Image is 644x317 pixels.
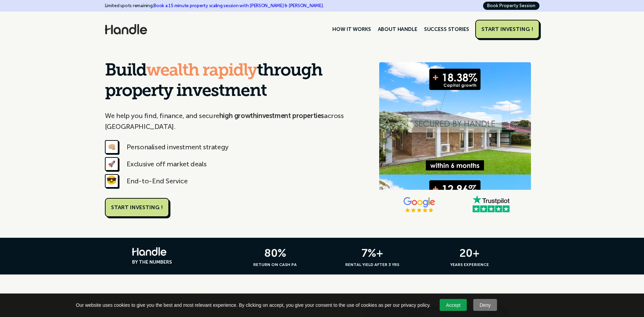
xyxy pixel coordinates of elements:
[105,140,118,154] div: 👊🏼
[475,20,539,39] a: START INVESTING !
[105,157,118,171] div: 🚀
[421,23,473,35] a: SUCCESS STORIES
[424,248,516,258] h3: 20+
[105,61,357,102] h1: Build through property investment
[483,2,539,10] a: Book Property Session
[127,176,188,186] div: End-to-End Service
[473,299,497,311] a: Deny
[105,110,357,132] p: We help you find, finance, and secure across [GEOGRAPHIC_DATA].
[329,23,374,35] a: HOW IT WORKS
[153,3,324,8] a: Book a 15 minute property scaling session with [PERSON_NAME] & [PERSON_NAME].
[127,158,207,169] div: Exclusive off market deals
[106,178,117,184] strong: 😎
[219,112,257,120] strong: high growth
[374,23,421,35] a: ABOUT HANDLE
[440,299,467,311] a: Accept
[105,2,324,10] div: Limited spots remaining.
[327,248,419,258] h3: 7%+
[229,248,321,258] h3: 80%
[481,26,533,33] div: START INVESTING !
[127,141,228,152] div: Personalised investment strategy
[146,63,257,80] span: wealth rapidly
[257,112,324,120] strong: investment properties
[76,302,431,308] span: Our website uses cookies to give you the best and most relevant experience. By clicking on accept...
[229,262,321,268] h6: RETURN ON CASH PA
[327,262,419,268] h6: RENTAL YIELD AFTER 3 YRS
[105,198,169,217] a: START INVESTING !
[132,259,224,265] h6: BY THE NUMBERS
[424,262,516,268] h6: YEARS EXPERIENCE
